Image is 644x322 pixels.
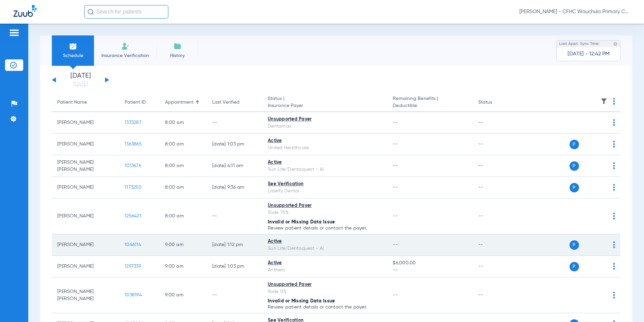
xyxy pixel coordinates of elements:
img: group-dot-blue.svg [613,241,615,248]
div: Patient ID [125,99,146,106]
td: -- [473,198,518,234]
td: -- [473,155,518,177]
td: -- [473,277,518,313]
span: 1173250 [125,185,141,190]
div: Liberty Dental [268,188,382,195]
th: Status | [262,93,387,112]
td: [PERSON_NAME] [PERSON_NAME] [52,155,119,177]
td: [PERSON_NAME] [52,134,119,155]
li: [DATE] [60,73,101,87]
p: Review patient details or contact the payer. [268,305,382,310]
td: -- [207,277,262,313]
div: Slide 0% [268,288,382,295]
span: 1013676 [125,163,141,168]
div: Unsupported Payer [268,202,382,209]
div: Active [268,159,382,166]
span: -- [393,267,467,274]
td: -- [473,134,518,155]
span: P [570,161,579,171]
span: Deductible [393,102,467,109]
img: group-dot-blue.svg [613,213,615,219]
span: 1363865 [125,142,142,146]
div: Active [268,260,382,267]
div: Last Verified [212,99,239,106]
img: Search Icon [88,9,94,15]
td: -- [473,234,518,256]
span: -- [393,142,398,146]
img: group-dot-blue.svg [613,263,615,270]
td: [PERSON_NAME] [52,177,119,198]
span: -- [393,163,398,168]
span: 1333287 [125,120,141,125]
div: Active [268,238,382,245]
div: Dentamax [268,123,382,130]
iframe: Chat Widget [610,290,644,322]
div: Sun Life/Dentaquest - AI [268,245,382,252]
img: filter.svg [601,98,607,105]
td: [DATE] 1:03 PM [207,134,262,155]
span: Invalid or Missing Data Issue [268,220,335,224]
img: History [173,42,182,50]
span: P [570,183,579,192]
img: group-dot-blue.svg [613,141,615,147]
div: Unsupported Payer [268,281,382,288]
div: Appointment [165,99,201,106]
span: -- [393,293,398,297]
span: -- [393,185,398,190]
div: Slide 75% [268,209,382,216]
td: 9:00 AM [160,234,207,256]
td: 8:00 AM [160,198,207,234]
img: Manual Insurance Verification [121,42,129,50]
td: 8:00 AM [160,134,207,155]
span: 1297339 [125,264,141,269]
td: [DATE] 1:03 PM [207,256,262,277]
img: group-dot-blue.svg [613,184,615,191]
div: United Healthcare [268,144,382,152]
p: Review patient details or contact the payer. [268,226,382,231]
span: [DATE] - 12:42 PM [568,51,610,57]
div: Unsupported Payer [268,116,382,123]
span: 1256421 [125,214,141,218]
div: Last Verified [212,99,257,106]
div: Patient ID [125,99,154,106]
div: Anthem [268,267,382,274]
img: Schedule [69,42,77,50]
span: 1046114 [125,242,141,247]
img: hamburger-icon [9,29,20,37]
span: Invalid or Missing Data Issue [268,299,335,303]
span: -- [393,214,398,218]
th: Status [473,93,518,112]
td: -- [473,177,518,198]
span: P [570,140,579,149]
a: [DATE] [60,81,101,87]
td: 9:00 AM [160,277,207,313]
span: P [570,240,579,250]
td: 9:00 AM [160,256,207,277]
td: 8:00 AM [160,155,207,177]
td: [PERSON_NAME] [52,112,119,134]
td: [PERSON_NAME] [52,256,119,277]
td: [PERSON_NAME] [52,198,119,234]
td: -- [473,112,518,134]
td: [DATE] 9:36 AM [207,177,262,198]
span: -- [393,120,398,125]
span: [PERSON_NAME] - CFHC Wauchula Primary Care Dental [519,8,631,15]
span: Schedule [57,52,89,59]
img: group-dot-blue.svg [613,162,615,169]
td: -- [473,256,518,277]
span: Insurance Payer [268,102,382,109]
input: Search for patients [84,5,168,19]
td: [PERSON_NAME] [52,234,119,256]
td: 8:00 AM [160,112,207,134]
span: -- [393,242,398,247]
span: Last Appt. Sync Time: [559,41,600,47]
span: $6,000.00 [393,260,467,267]
div: Appointment [165,99,193,106]
img: Zuub Logo [13,5,37,17]
div: Patient Name [57,99,87,106]
img: group-dot-blue.svg [613,98,615,105]
img: last sync help info [613,42,618,46]
img: group-dot-blue.svg [613,119,615,126]
span: History [161,52,193,59]
div: Patient Name [57,99,114,106]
